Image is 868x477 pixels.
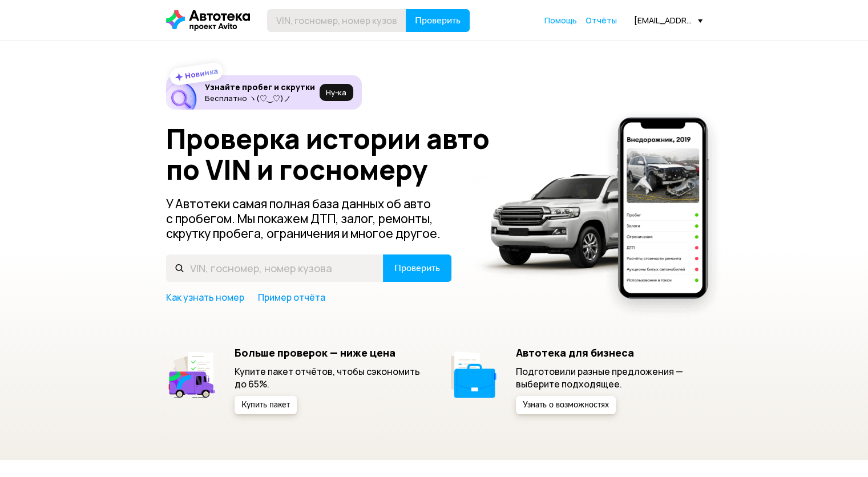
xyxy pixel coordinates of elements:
[235,346,421,359] h5: Больше проверок — ниже цена
[205,94,315,103] p: Бесплатно ヽ(♡‿♡)ノ
[516,346,703,359] h5: Автотека для бизнеса
[241,401,290,409] span: Купить пакет
[235,365,421,390] p: Купите пакет отчётов, чтобы сэкономить до 65%.
[166,123,507,185] h1: Проверка истории авто по VIN и госномеру
[235,396,297,414] button: Купить пакет
[394,264,440,273] span: Проверить
[166,196,453,241] p: У Автотеки самая полная база данных об авто с пробегом. Мы покажем ДТП, залог, ремонты, скрутку п...
[184,66,219,80] strong: Новинка
[586,15,617,26] a: Отчёты
[544,15,577,26] span: Помощь
[406,9,470,32] button: Проверить
[516,365,703,390] p: Подготовили разные предложения — выберите подходящее.
[523,401,609,409] span: Узнать о возможностях
[205,82,315,92] h6: Узнайте пробег и скрутки
[415,16,461,25] span: Проверить
[383,254,451,282] button: Проверить
[267,9,406,32] input: VIN, госномер, номер кузова
[544,15,577,26] a: Помощь
[326,88,346,97] span: Ну‑ка
[258,291,325,304] a: Пример отчёта
[586,15,617,26] span: Отчёты
[516,396,616,414] button: Узнать о возможностях
[166,254,383,282] input: VIN, госномер, номер кузова
[634,15,703,26] div: [EMAIL_ADDRESS][DOMAIN_NAME]
[166,291,244,304] a: Как узнать номер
